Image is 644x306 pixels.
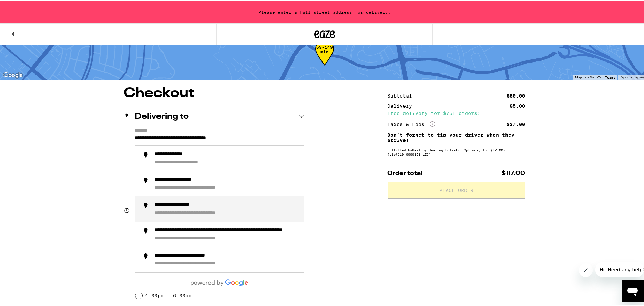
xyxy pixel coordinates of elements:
div: 69-149 min [315,44,334,69]
h2: Delivering to [135,111,189,120]
a: Open this area in Google Maps (opens a new window) [2,69,24,78]
div: $37.00 [507,121,525,125]
div: Subtotal [388,92,417,97]
div: Free delivery for $75+ orders! [388,110,525,114]
div: $80.00 [507,92,525,97]
div: Delivery [388,102,417,107]
iframe: Button to launch messaging window [622,279,644,301]
button: Place Order [388,181,525,197]
span: Hi. Need any help? [4,5,50,10]
iframe: Close message [579,262,593,276]
p: Don't forget to tip your driver when they arrive! [388,131,525,142]
div: Fulfilled by Healthy Healing Holistic Options, Inc (EZ OC) (Lic# C10-0000151-LIC ) [388,147,525,155]
a: Terms [605,74,615,78]
div: $5.00 [510,102,525,107]
iframe: Message from company [595,261,644,276]
img: Google [2,69,24,78]
div: Taxes & Fees [388,120,435,126]
span: $117.00 [502,169,525,175]
span: Place Order [439,186,473,191]
label: 4:00pm - 6:00pm [145,292,192,297]
span: Order total [388,169,423,175]
h1: Checkout [124,85,304,99]
span: Map data ©2025 [575,74,601,78]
